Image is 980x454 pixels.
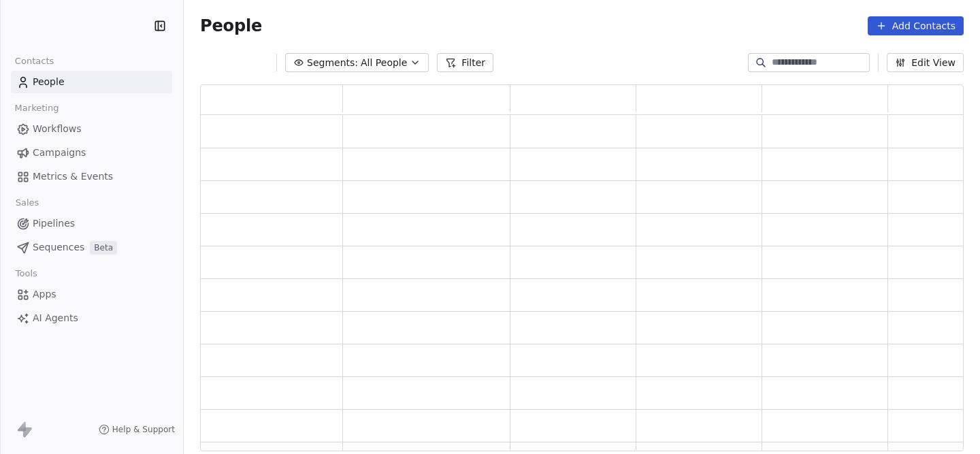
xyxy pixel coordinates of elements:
span: AI Agents [33,311,78,325]
span: People [33,75,65,89]
span: Workflows [33,122,82,136]
span: Pipelines [33,216,75,231]
span: Sales [10,193,45,213]
span: Metrics & Events [33,169,113,184]
span: Apps [33,287,56,302]
span: Contacts [9,51,60,71]
span: Help & Support [112,424,175,435]
span: People [200,16,262,36]
a: AI Agents [11,307,172,329]
span: Tools [10,263,43,284]
a: Help & Support [99,424,175,435]
a: SequencesBeta [11,236,172,259]
a: People [11,71,172,93]
a: Metrics & Events [11,165,172,188]
a: Campaigns [11,142,172,164]
span: Sequences [33,240,84,255]
span: Beta [90,241,117,255]
button: Filter [437,53,493,72]
span: Marketing [9,98,65,118]
button: Add Contacts [868,16,964,35]
span: All People [361,56,407,70]
a: Workflows [11,118,172,140]
button: Edit View [887,53,964,72]
span: Segments: [307,56,358,70]
a: Apps [11,283,172,306]
span: Campaigns [33,146,86,160]
a: Pipelines [11,212,172,235]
